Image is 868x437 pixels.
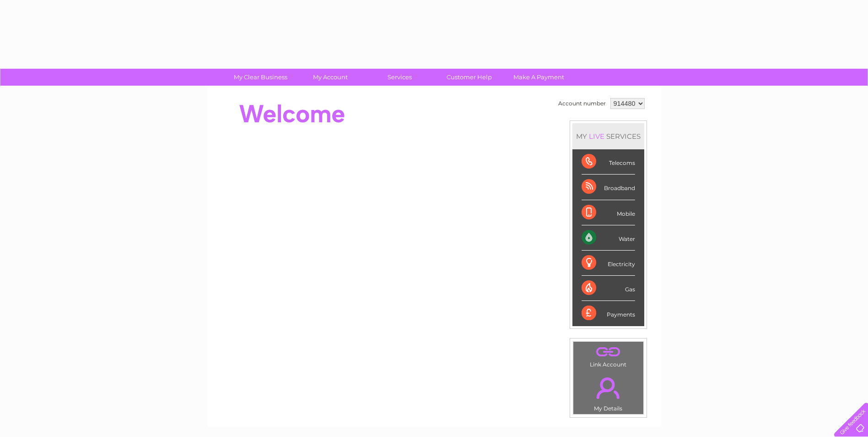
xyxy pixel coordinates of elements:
a: Services [362,69,437,86]
div: Broadband [582,175,635,200]
div: Water [582,225,635,251]
div: Mobile [582,200,635,225]
a: My Account [292,69,368,86]
a: . [576,372,641,404]
div: Payments [582,301,635,326]
div: LIVE [587,132,606,141]
td: My Details [573,370,644,415]
a: My Clear Business [223,69,298,86]
a: Make A Payment [501,69,577,86]
div: Telecoms [582,149,635,175]
td: Account number [556,96,608,111]
div: MY SERVICES [572,123,644,149]
td: Link Account [573,341,644,370]
a: Customer Help [431,69,507,86]
div: Gas [582,276,635,301]
div: Electricity [582,251,635,276]
a: . [576,344,641,360]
